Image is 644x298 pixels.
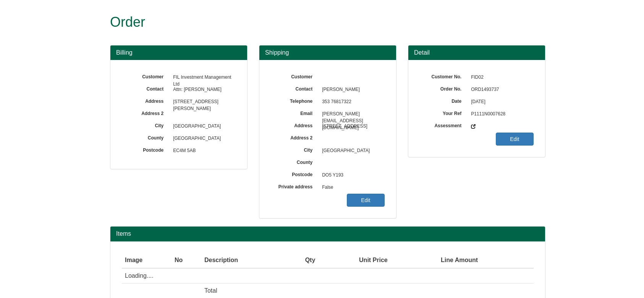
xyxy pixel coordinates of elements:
[271,145,318,154] label: City
[318,108,385,120] span: [PERSON_NAME][EMAIL_ADDRESS][DOMAIN_NAME]
[169,96,236,108] span: [STREET_ADDRESS][PERSON_NAME]
[110,15,517,30] h1: Order
[122,120,169,129] label: City
[122,253,172,268] th: Image
[420,96,467,105] label: Date
[467,84,534,96] span: ORD1493737
[271,108,318,117] label: Email
[122,133,169,141] label: County
[122,96,169,105] label: Address
[122,71,169,80] label: Customer
[271,169,318,178] label: Postcode
[271,84,318,92] label: Contact
[467,71,534,84] span: FID02
[169,84,236,96] span: Attn: [PERSON_NAME]
[271,120,318,129] label: Address
[414,49,539,56] h3: Detail
[391,253,481,268] th: Line Amount
[318,120,385,133] span: [STREET_ADDRESS]
[271,181,318,190] label: Private address
[318,84,385,96] span: [PERSON_NAME]
[467,96,534,108] span: [DATE]
[318,96,385,108] span: 353 76817322
[116,49,241,56] h3: Billing
[265,49,390,56] h3: Shipping
[116,230,539,237] h2: Items
[496,133,534,146] a: Edit
[169,120,236,133] span: [GEOGRAPHIC_DATA]
[467,108,534,120] span: P1111N0007628
[172,253,201,268] th: No
[284,253,318,268] th: Qty
[169,71,236,84] span: FIL Investment Management Ltd
[347,194,385,207] a: Edit
[318,145,385,157] span: [GEOGRAPHIC_DATA]
[271,157,318,166] label: County
[271,96,318,105] label: Telephone
[420,84,467,92] label: Order No.
[169,145,236,157] span: EC4M 5AB
[271,133,318,141] label: Address 2
[122,108,169,117] label: Address 2
[122,84,169,92] label: Contact
[420,71,467,80] label: Customer No.
[318,253,390,268] th: Unit Price
[271,71,318,80] label: Customer
[318,169,385,181] span: DO5 Y193
[169,133,236,145] span: [GEOGRAPHIC_DATA]
[318,181,385,194] span: False
[201,253,284,268] th: Description
[420,120,467,129] label: Assessment
[420,108,467,117] label: Your Ref
[122,268,534,283] td: Loading....
[122,145,169,154] label: Postcode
